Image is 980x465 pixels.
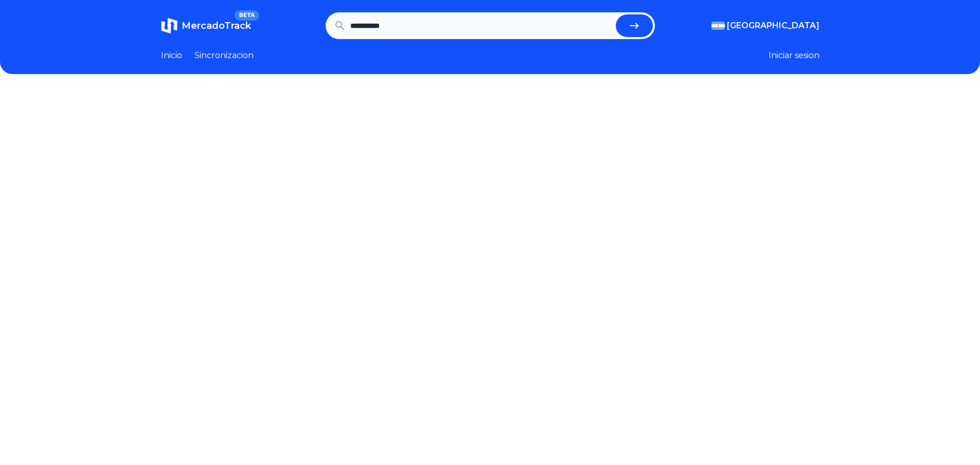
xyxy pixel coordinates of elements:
a: Inicio [161,49,182,62]
span: MercadoTrack [182,20,251,31]
span: BETA [235,10,259,21]
a: Sincronizacion [194,49,254,62]
img: MercadoTrack [161,17,177,34]
a: MercadoTrackBETA [161,17,251,34]
button: Iniciar sesion [769,49,819,62]
img: Argentina [711,22,725,30]
span: [GEOGRAPHIC_DATA] [727,20,819,32]
button: [GEOGRAPHIC_DATA] [711,20,819,32]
